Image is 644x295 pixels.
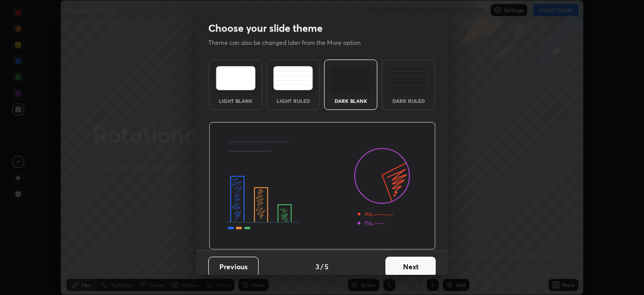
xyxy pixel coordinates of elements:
div: Dark Blank [331,98,371,103]
h2: Choose your slide theme [208,22,323,35]
h4: / [320,261,324,272]
div: Dark Ruled [388,98,429,103]
button: Next [385,257,436,277]
div: Light Ruled [273,98,313,103]
h4: 3 [315,261,319,272]
img: darkRuledTheme.de295e13.svg [388,66,428,90]
img: darkTheme.f0cc69e5.svg [331,66,371,90]
p: Theme can also be changed later from the More option [208,38,371,47]
img: lightTheme.e5ed3b09.svg [216,66,256,90]
img: lightRuledTheme.5fabf969.svg [273,66,313,90]
img: darkThemeBanner.d06ce4a2.svg [209,122,436,250]
button: Previous [208,257,259,277]
h4: 5 [325,261,329,272]
div: Light Blank [215,98,256,103]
